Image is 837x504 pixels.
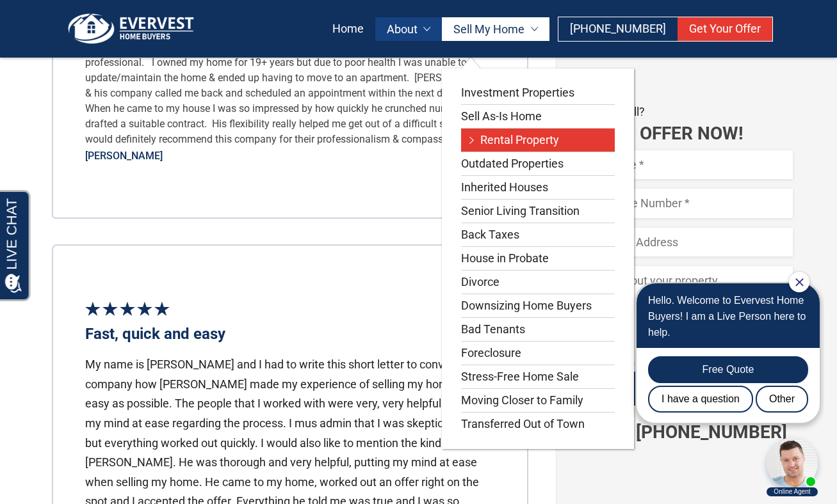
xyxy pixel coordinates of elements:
a: Stress-Free Home Sale [461,365,615,388]
a: Get Your Offer [678,17,772,41]
a: [PHONE_NUMBER] [558,17,678,41]
a: Divorce [461,271,615,294]
input: Email Address [573,228,793,256]
a: Sell As-Is Home [461,105,615,128]
a: About [375,17,443,41]
h2: Get an Offer Now! [573,122,793,145]
form: Contact form [573,150,793,421]
a: Outdated Properties [461,152,615,175]
a: Senior Living Transition [461,200,615,223]
a: Investment Properties [461,81,615,104]
span: [PHONE_NUMBER] [570,22,666,35]
a: House in Probate [461,247,615,270]
span: Opens a chat window [31,10,103,26]
a: Inherited Houses [461,176,615,199]
a: Back Taxes [461,223,615,246]
p: Ready to Sell? [573,102,793,122]
img: logo.png [64,13,199,45]
a: Foreclosure [461,342,615,365]
input: Name * [573,150,793,179]
a: Home [321,17,375,41]
a: Bad Tenants [461,318,615,341]
a: Sell My Home [442,17,549,41]
a: Downsizing Home Buyers [461,294,615,317]
iframe: Chat Invitation [619,271,824,498]
a: Moving Closer to Family [461,389,615,412]
a: Transferred Out of Town [461,413,615,436]
input: Phone Number * [573,189,793,217]
a: Rental Property [461,129,615,152]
